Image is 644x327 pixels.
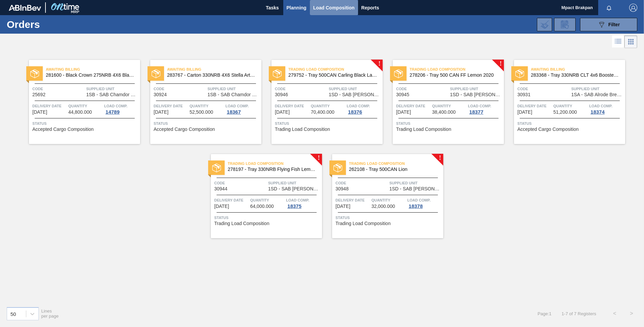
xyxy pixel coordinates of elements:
[41,308,59,319] span: Lines per page
[432,110,456,115] span: 38,400.000
[335,214,442,221] span: Status
[275,92,288,97] span: 30946
[389,186,442,191] span: 1SD - SAB Rosslyn Brewery
[104,103,127,109] span: Load Comp.
[589,103,612,109] span: Load Comp.
[313,4,355,12] span: Load Composition
[32,103,67,109] span: Delivery Date
[394,69,403,78] img: status
[468,103,502,115] a: Load Comp.18377
[207,92,260,97] span: 1SB - SAB Chamdor Brewery
[268,180,320,186] span: Supplied Unit
[152,69,160,78] img: status
[154,103,188,109] span: Delivery Date
[46,66,140,73] span: Awaiting Billing
[225,103,260,115] a: Load Comp.18367
[347,103,381,115] a: Load Comp.18376
[329,85,381,92] span: Supplied Unit
[287,4,307,12] span: Planning
[32,110,47,115] span: 01/20/2025
[214,204,229,209] span: 08/24/2025
[286,197,320,209] a: Load Comp.18375
[335,186,349,191] span: 30948
[311,103,345,109] span: Quantity
[275,103,309,109] span: Delivery Date
[154,110,168,115] span: 08/22/2025
[504,60,625,144] a: statusAwaiting Billing283368 - Tray 330NRB CLT 4x6 Booster 1 V2Code30931Supplied Unit1SA - SAB Al...
[214,186,227,191] span: 30944
[554,18,576,31] div: Order Review Request
[335,180,388,186] span: Code
[32,85,85,92] span: Code
[225,109,242,115] div: 18367
[517,110,532,115] span: 08/22/2025
[214,197,249,204] span: Delivery Date
[571,85,623,92] span: Supplied Unit
[140,60,261,144] a: statusAwaiting Billing283767 - Carton 330NRB 4X6 Stella Artois PUCode30924Supplied Unit1SB - SAB ...
[265,4,280,12] span: Tasks
[311,110,334,115] span: 70,400.000
[104,109,121,115] div: 14789
[268,186,320,191] span: 1SD - SAB Rosslyn Brewery
[361,4,379,12] span: Reports
[537,18,552,31] div: Import Order Negotiation
[407,197,430,204] span: Load Comp.
[553,103,588,109] span: Quantity
[389,180,442,186] span: Supplied Unit
[624,35,637,48] div: Card Vision
[410,73,498,78] span: 278206 - Tray 500 CAN FF Lemon 2020
[167,66,261,73] span: Awaiting Billing
[7,21,107,28] h1: Orders
[167,73,256,78] span: 283767 - Carton 330NRB 4X6 Stella Artois PU
[275,120,381,127] span: Status
[190,110,213,115] span: 52,500.000
[329,92,381,97] span: 1SD - SAB Rosslyn Brewery
[228,160,322,167] span: Trading Load Composition
[450,85,502,92] span: Supplied Unit
[201,154,322,238] a: !statusTrading Load Composition278197 - Tray 330NRB Flying Fish Lemon (2020)Code30944Supplied Uni...
[286,204,303,209] div: 18375
[225,103,249,109] span: Load Comp.
[515,69,524,78] img: status
[383,60,504,144] a: !statusTrading Load Composition278206 - Tray 500 CAN FF Lemon 2020Code30945Supplied Unit1SD - SAB...
[10,311,16,317] div: 50
[335,197,370,204] span: Delivery Date
[372,197,406,204] span: Quantity
[468,103,491,109] span: Load Comp.
[261,60,383,144] a: !statusTrading Load Composition279752 - Tray 500CAN Carling Black Label RCode30946Supplied Unit1S...
[335,221,391,226] span: Trading Load Composition
[30,69,39,78] img: status
[531,73,620,78] span: 283368 - Tray 330NRB CLT 4x6 Booster 1 V2
[517,92,530,97] span: 30931
[19,60,140,144] a: statusAwaiting Billing281600 - Black Crown 275NRB 4X6 Blank TrayCode25692Supplied Unit1SB - SAB C...
[190,103,224,109] span: Quantity
[214,214,320,221] span: Status
[571,92,623,97] span: 1SA - SAB Alrode Brewery
[517,103,552,109] span: Delivery Date
[154,120,260,127] span: Status
[207,85,260,92] span: Supplied Unit
[335,204,350,209] span: 08/26/2025
[606,305,623,322] button: <
[68,103,103,109] span: Quantity
[32,92,45,97] span: 25692
[46,73,135,78] span: 281600 - Black Crown 275NRB 4X6 Blank Tray
[273,69,282,78] img: status
[372,204,395,209] span: 32,000.000
[104,103,138,115] a: Load Comp.14789
[212,163,221,172] img: status
[396,103,430,109] span: Delivery Date
[553,110,577,115] span: 51,200.000
[86,92,138,97] span: 1SB - SAB Chamdor Brewery
[538,311,551,316] span: Page : 1
[396,92,409,97] span: 30945
[396,110,411,115] span: 08/22/2025
[561,311,596,316] span: 1 - 7 of 7 Registers
[275,127,330,132] span: Trading Load Composition
[517,127,579,132] span: Accepted Cargo Composition
[623,305,640,322] button: >
[68,110,92,115] span: 44,800.000
[517,85,570,92] span: Code
[214,180,266,186] span: Code
[349,167,438,172] span: 262108 - Tray 500CAN Lion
